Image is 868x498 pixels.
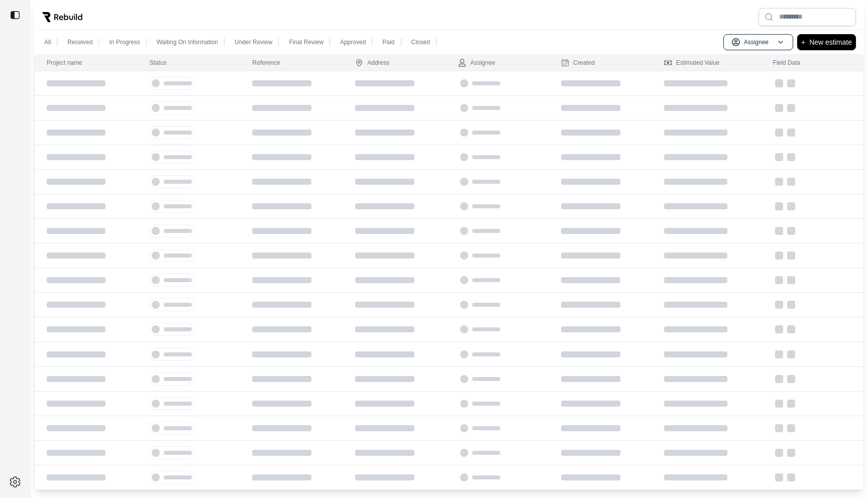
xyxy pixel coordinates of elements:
[340,38,366,46] p: Approved
[723,34,793,50] button: Assignee
[773,59,801,67] div: Field Data
[109,38,140,46] p: In Progress
[664,59,720,67] div: Estimated Value
[235,38,272,46] p: Under Review
[561,59,595,67] div: Created
[809,36,852,48] p: New estimate
[10,10,20,20] img: toggle sidebar
[252,59,280,67] div: Reference
[289,38,323,46] p: Final Review
[47,59,82,67] div: Project name
[744,38,769,46] p: Assignee
[67,38,92,46] p: Received
[149,59,166,67] div: Status
[801,36,805,48] p: +
[157,38,218,46] p: Waiting On Information
[797,34,856,50] button: +New estimate
[42,12,82,22] img: Rebuild
[458,59,495,67] div: Assignee
[411,38,430,46] p: Closed
[44,38,51,46] p: All
[382,38,394,46] p: Paid
[355,59,389,67] div: Address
